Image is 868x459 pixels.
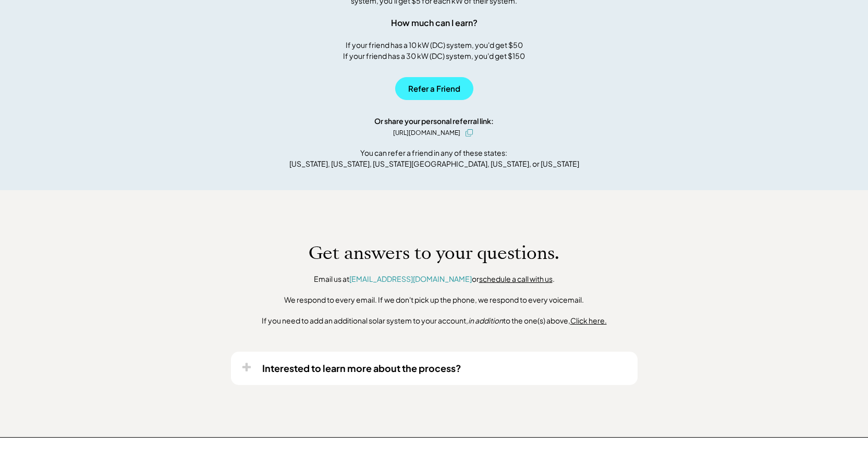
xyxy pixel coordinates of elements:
[309,242,559,264] h1: Get answers to your questions.
[314,274,555,284] div: Email us at or .
[393,128,460,138] div: [URL][DOMAIN_NAME]
[391,17,478,29] div: How much can I earn?
[284,295,584,305] div: We respond to every email. If we don't pick up the phone, we respond to every voicemail.
[479,274,553,283] a: schedule a call with us
[262,316,607,326] div: If you need to add an additional solar system to your account, to the one(s) above,
[349,274,472,283] a: [EMAIL_ADDRESS][DOMAIN_NAME]
[570,316,607,325] u: Click here.
[463,127,475,139] button: click to copy
[289,147,579,169] div: You can refer a friend in any of these states: [US_STATE], [US_STATE], [US_STATE][GEOGRAPHIC_DATA...
[374,116,494,127] div: Or share your personal referral link:
[343,40,525,61] div: If your friend has a 10 kW (DC) system, you'd get $50 If your friend has a 30 kW (DC) system, you...
[262,362,461,374] div: Interested to learn more about the process?
[395,77,473,100] button: Refer a Friend
[468,316,503,325] em: in addition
